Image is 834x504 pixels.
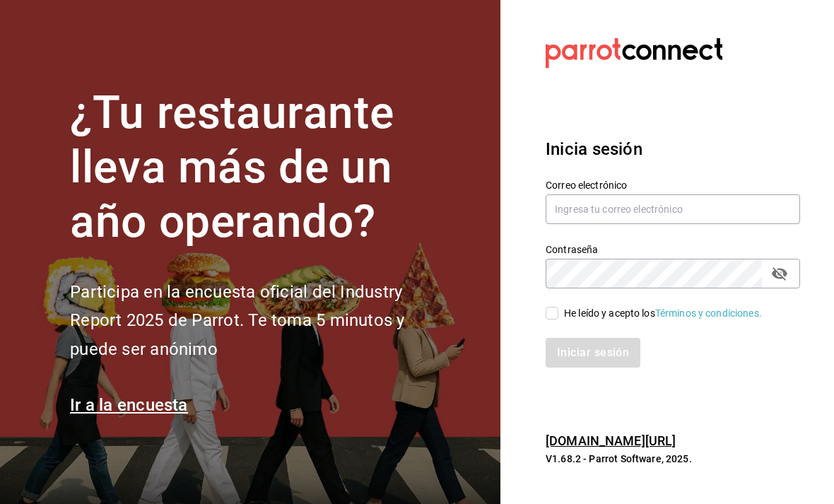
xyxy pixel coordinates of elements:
input: Ingresa tu correo electrónico [546,194,800,224]
h2: Participa en la encuesta oficial del Industry Report 2025 de Parrot. Te toma 5 minutos y puede se... [70,278,452,364]
label: Correo electrónico [546,180,800,190]
h1: ¿Tu restaurante lleva más de un año operando? [70,86,452,249]
h3: Inicia sesión [546,136,800,162]
button: passwordField [768,262,792,286]
a: [DOMAIN_NAME][URL] [546,433,676,448]
p: V1.68.2 - Parrot Software, 2025. [546,452,800,466]
div: He leído y acepto los [564,306,762,321]
label: Contraseña [546,245,800,254]
a: Ir a la encuesta [70,395,188,415]
a: Términos y condiciones. [655,307,762,319]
